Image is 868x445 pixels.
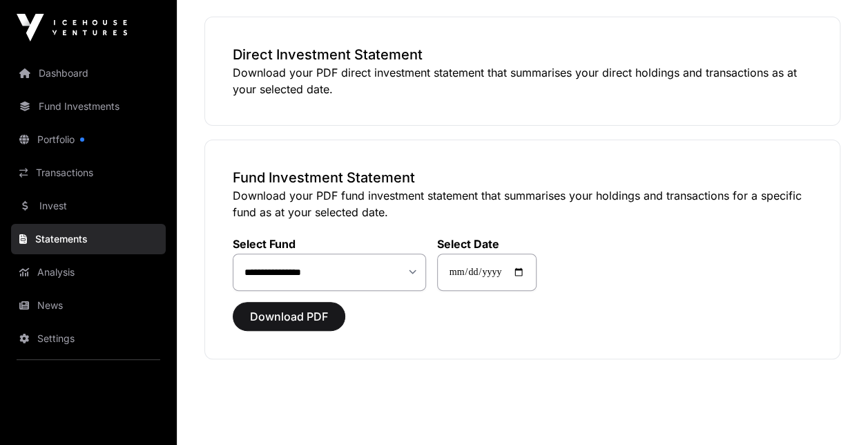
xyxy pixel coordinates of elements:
p: Download your PDF direct investment statement that summarises your direct holdings and transactio... [233,64,812,97]
button: Download PDF [233,302,345,331]
a: Fund Investments [11,91,166,122]
p: Download your PDF fund investment statement that summarises your holdings and transactions for a ... [233,187,812,220]
label: Select Date [437,237,537,251]
iframe: Chat Widget [799,379,868,445]
a: Download PDF [233,316,345,330]
a: Portfolio [11,124,166,155]
span: Download PDF [250,308,328,325]
a: Dashboard [11,58,166,88]
a: Invest [11,191,166,221]
a: Analysis [11,257,166,287]
img: Icehouse Ventures Logo [17,14,127,41]
h3: Fund Investment Statement [233,168,812,187]
a: Settings [11,323,166,354]
label: Select Fund [233,237,426,251]
h3: Direct Investment Statement [233,45,812,64]
a: News [11,290,166,321]
a: Transactions [11,158,166,188]
a: Statements [11,224,166,254]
